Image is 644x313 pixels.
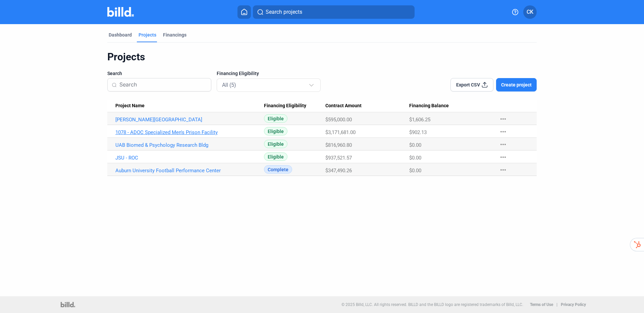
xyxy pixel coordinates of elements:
span: $816,960.80 [325,142,352,148]
mat-icon: more_horiz [499,153,507,161]
img: Billd Company Logo [107,7,134,17]
span: $937,521.57 [325,155,352,161]
span: $0.00 [409,155,421,161]
span: $3,171,681.00 [325,129,356,135]
a: 1078 - ADOC Specialized Men's Prison Facility [115,129,264,135]
span: Eligible [264,152,287,161]
mat-icon: more_horiz [499,166,507,174]
div: Financings [163,32,186,38]
a: UAB Biomed & Psychology Research Bldg [115,142,264,148]
span: $0.00 [409,142,421,148]
span: Export CSV [456,81,480,88]
p: | [556,302,557,307]
button: Search projects [253,5,415,19]
a: Auburn University Football Performance Center [115,168,264,174]
span: Contract Amount [325,103,362,109]
span: CK [527,8,533,16]
span: Eligible [264,114,287,123]
span: Search [107,70,122,77]
span: Search projects [266,8,302,16]
mat-select-trigger: All (5) [222,82,236,88]
b: Terms of Use [530,302,553,307]
span: Project Name [115,103,145,109]
button: Create project [496,78,537,91]
div: Financing Eligibility [264,103,326,109]
a: [PERSON_NAME][GEOGRAPHIC_DATA] [115,117,264,123]
div: Financing Balance [409,103,492,109]
div: Contract Amount [325,103,409,109]
span: $595,000.00 [325,117,352,123]
span: Eligible [264,140,287,148]
div: Dashboard [109,32,132,38]
span: $902.13 [409,129,427,135]
a: JSU - ROC [115,155,264,161]
span: Create project [501,81,532,88]
input: Search [119,78,207,92]
button: CK [523,5,537,19]
mat-icon: more_horiz [499,140,507,148]
mat-icon: more_horiz [499,128,507,136]
span: $0.00 [409,168,421,174]
div: Projects [107,51,537,63]
span: $347,490.26 [325,168,352,174]
div: Projects [139,32,156,38]
span: Complete [264,165,292,174]
span: Financing Eligibility [264,103,306,109]
span: $1,606.25 [409,117,430,123]
button: Export CSV [450,78,493,91]
span: Financing Balance [409,103,449,109]
span: Eligible [264,127,287,135]
span: Financing Eligibility [217,70,259,77]
mat-icon: more_horiz [499,115,507,123]
div: Project Name [115,103,264,109]
img: logo [61,302,75,307]
p: © 2025 Billd, LLC. All rights reserved. BILLD and the BILLD logo are registered trademarks of Bil... [341,302,523,307]
b: Privacy Policy [561,302,586,307]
